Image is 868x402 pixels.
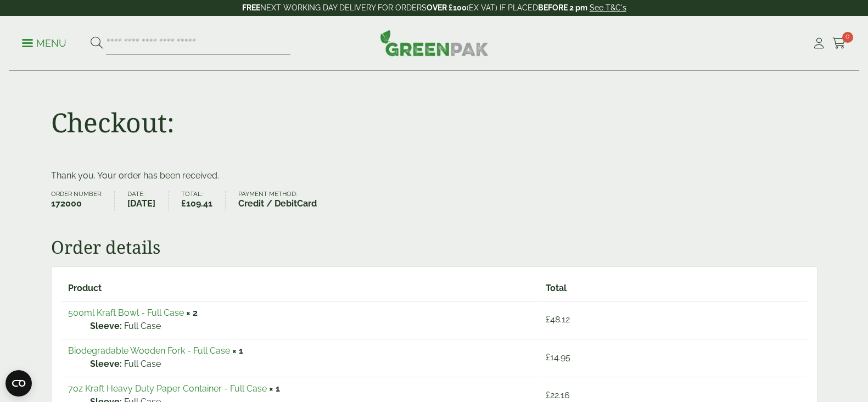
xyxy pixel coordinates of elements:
span: £ [546,352,550,362]
strong: FREE [242,3,260,12]
strong: × 2 [186,308,198,318]
strong: Sleeve: [90,358,122,371]
li: Order number: [51,191,115,210]
img: GreenPak Supplies [380,30,489,56]
strong: [DATE] [127,197,155,210]
a: 7oz Kraft Heavy Duty Paper Container - Full Case [68,383,267,394]
li: Payment method: [238,191,329,210]
i: Cart [832,38,846,49]
bdi: 109.41 [181,198,212,209]
a: Menu [22,37,66,48]
bdi: 48.12 [546,314,570,325]
strong: BEFORE 2 pm [538,3,587,12]
h1: Checkout: [51,107,175,138]
span: 0 [842,32,853,43]
li: Date: [127,191,169,210]
th: Product [61,277,539,300]
p: Thank you. Your order has been received. [51,169,817,182]
th: Total [539,277,807,300]
i: My Account [812,38,826,49]
strong: Sleeve: [90,320,122,333]
strong: 172000 [51,197,102,210]
li: Total: [181,191,226,210]
strong: OVER £100 [427,3,467,12]
bdi: 14.95 [546,352,570,362]
a: 0 [832,35,846,52]
a: Biodegradable Wooden Fork - Full Case [68,345,230,356]
span: £ [546,390,550,400]
button: Open CMP widget [5,370,32,397]
strong: Credit / DebitCard [238,197,317,210]
h2: Order details [51,237,817,258]
span: £ [181,198,186,209]
strong: × 1 [269,383,280,394]
a: 500ml Kraft Bowl - Full Case [68,308,184,318]
p: Menu [22,37,66,50]
span: £ [546,314,550,325]
bdi: 22.16 [546,390,570,400]
p: Full Case [90,320,532,333]
p: Full Case [90,358,532,371]
strong: × 1 [232,345,243,356]
a: See T&C's [590,3,626,12]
